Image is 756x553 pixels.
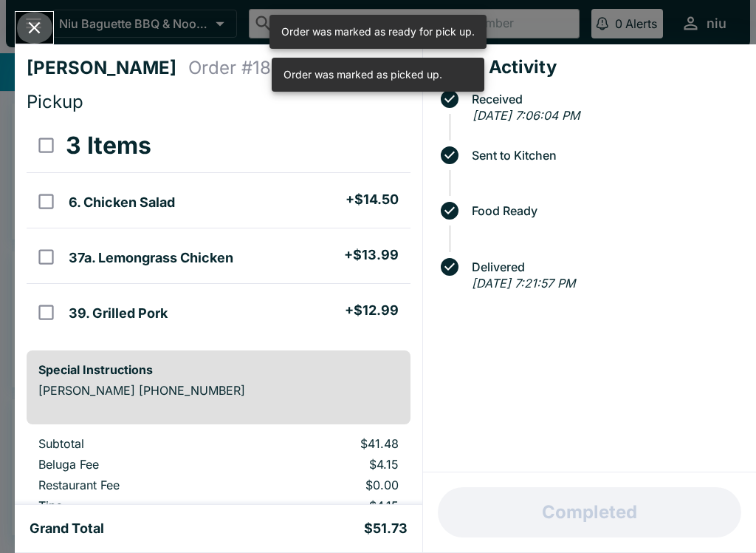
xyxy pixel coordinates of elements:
em: [DATE] 7:21:57 PM [472,276,575,291]
p: $41.48 [257,436,399,451]
h5: + $14.50 [346,191,399,208]
button: Close [16,12,53,44]
h4: Order Activity [435,56,744,78]
h5: + $12.99 [345,302,399,319]
h4: Order # 183645 [188,57,315,79]
h5: $51.73 [364,520,408,537]
h5: Grand Total [30,520,104,537]
p: Restaurant Fee [38,478,233,492]
table: orders table [27,119,410,339]
p: Beluga Fee [38,457,233,472]
em: [DATE] 7:06:04 PM [472,108,580,123]
h6: Special Instructions [38,362,399,377]
p: [PERSON_NAME] [PHONE_NUMBER] [38,383,399,398]
span: Pickup [27,91,83,112]
h5: 37a. Lemongrass Chicken [69,249,233,267]
span: Delivered [464,260,744,274]
div: Order was marked as picked up. [283,62,442,87]
span: Received [464,92,744,106]
span: Sent to Kitchen [464,149,744,162]
p: $0.00 [257,478,399,492]
span: Food Ready [464,204,744,217]
h4: [PERSON_NAME] [27,57,188,79]
div: Order was marked as ready for pick up. [281,19,475,44]
h3: 3 Items [66,131,151,160]
p: Subtotal [38,436,233,451]
h5: + $13.99 [344,246,399,264]
p: $4.15 [257,457,399,472]
p: Tips [38,498,233,513]
h5: 6. Chicken Salad [69,194,175,211]
table: orders table [27,436,410,540]
h5: 39. Grilled Pork [69,305,168,322]
p: $4.15 [257,498,399,513]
